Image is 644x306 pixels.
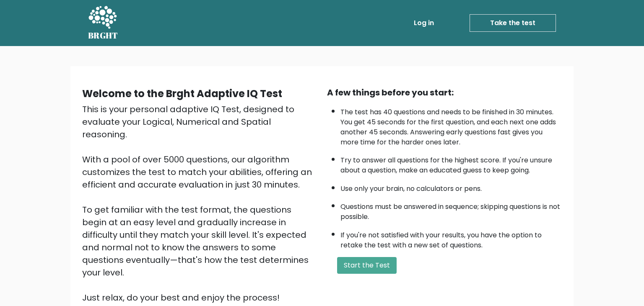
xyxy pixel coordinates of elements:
a: Take the test [470,14,556,32]
li: Try to answer all questions for the highest score. If you're unsure about a question, make an edu... [340,151,562,175]
li: The test has 40 questions and needs to be finished in 30 minutes. You get 45 seconds for the firs... [340,103,562,147]
b: Welcome to the Brght Adaptive IQ Test [82,87,282,100]
li: Questions must be answered in sequence; skipping questions is not possible. [340,198,562,222]
a: BRGHT [88,3,118,43]
a: Log in [410,15,437,31]
div: A few things before you start: [327,86,562,99]
button: Start the Test [337,257,397,274]
li: If you're not satisfied with your results, you have the option to retake the test with a new set ... [340,226,562,250]
div: This is your personal adaptive IQ Test, designed to evaluate your Logical, Numerical and Spatial ... [82,103,317,304]
h5: BRGHT [88,31,118,41]
li: Use only your brain, no calculators or pens. [340,180,562,194]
